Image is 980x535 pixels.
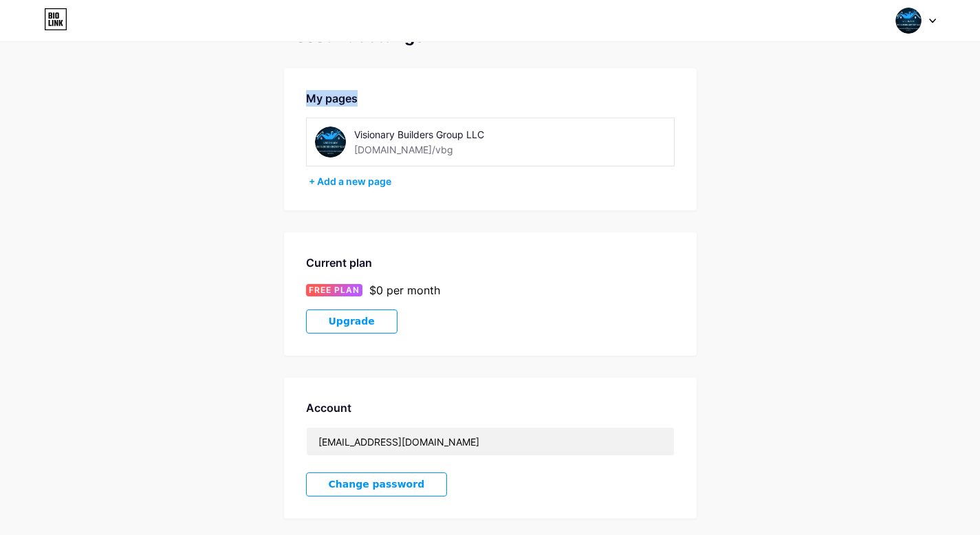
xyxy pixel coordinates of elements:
[307,428,674,455] input: Email
[306,254,675,271] div: Current plan
[895,8,922,34] img: vbg
[329,316,375,327] span: Upgrade
[306,309,398,334] button: Upgrade
[369,282,440,298] div: $0 per month
[309,284,360,296] span: FREE PLAN
[306,90,675,107] div: My pages
[354,142,453,157] div: [DOMAIN_NAME]/vbg
[306,400,675,416] div: Account
[309,175,675,188] div: + Add a new page
[329,479,425,490] span: Change password
[354,127,549,142] div: Visionary Builders Group LLC
[315,127,346,157] img: vbg
[306,472,448,496] button: Change password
